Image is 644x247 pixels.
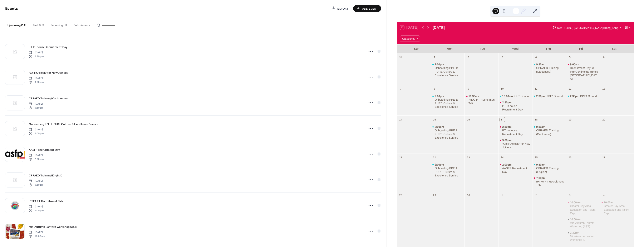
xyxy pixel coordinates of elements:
[557,26,618,29] span: (GMT+08:00) [GEOGRAPHIC_DATA]/Hong_Kong
[514,94,530,98] div: PPE1 X nood
[567,86,572,91] div: 12
[328,5,352,12] a: Export
[536,180,565,187] div: IPTFA PT Recruitment Talk
[604,204,632,215] div: Greater Bay Area Education and Talent Expo
[536,129,565,136] div: CPRAED Training (Cantonese)
[29,209,44,212] span: 7:00 pm
[433,25,445,30] div: [DATE]
[29,225,77,229] span: Mid-Autumn Lantern Workshop (AST)
[353,5,381,12] button: Add Event
[400,44,433,53] div: Sun
[570,94,580,98] span: 2:30pm
[431,63,464,77] div: Onboarding PPE 1: PURE Culture & Excellence Service
[601,155,606,160] div: 27
[532,94,566,98] div: PPE1 X nood
[567,155,572,160] div: 26
[29,80,44,84] span: 3:00 pm
[29,153,44,157] span: [DATE]
[532,44,565,53] div: Thu
[435,166,463,177] div: Onboarding PPE 1: PURE Culture & Excellence Service
[29,45,67,49] span: PT In-house Recruitment Day
[570,231,580,234] span: 2:30pm
[29,224,77,229] a: Mid-Autumn Lantern Workshop (AST)
[435,163,445,166] span: 2:00pm
[570,63,580,66] span: 9:00am
[337,6,348,11] span: Export
[29,205,44,209] span: [DATE]
[502,166,531,174] div: AASFP Recruitment Day
[536,125,546,129] span: 9:30am
[500,155,505,160] div: 24
[502,104,531,111] div: PT In-house Recruitment Day
[580,94,597,98] div: PPE1 X nood
[604,201,615,204] span: 10:00am
[29,70,68,75] a: "Chill O'clock" for New Joiners
[536,176,546,180] span: 7:00pm
[432,55,437,60] div: 1
[499,44,532,53] div: Wed
[502,129,531,136] div: PT In-house Recruitment Day
[70,17,93,32] button: Submissions
[536,66,565,73] div: CPRAED Training (Cantonese)
[29,96,68,101] span: CPRAED Training (Cantonese)
[566,63,600,81] div: Recruitment Day @ InterContinental Hotels ZHUHAI
[532,163,566,174] div: CPRAED Training (English)
[502,142,531,149] div: "Chill O'clock" for New Joiners
[29,173,62,178] a: CPRAED Training (English)
[432,155,437,160] div: 22
[498,101,532,111] div: PT In-house Recruitment Day
[500,86,505,91] div: 10
[566,94,600,98] div: PPE1 X nood
[432,86,437,91] div: 8
[536,63,546,66] span: 9:30am
[398,55,403,60] div: 31
[532,125,566,136] div: CPRAED Training (Cantonese)
[29,76,44,80] span: [DATE]
[536,166,565,174] div: CPRAED Training (English)
[431,94,464,109] div: Onboarding PPE 1: PURE Culture & Excellence Service
[398,117,403,122] div: 14
[29,71,68,75] span: "Chill O'clock" for New Joiners
[466,86,471,91] div: 9
[468,94,480,98] span: 10:30am
[466,155,471,160] div: 23
[362,6,378,11] span: Add Event
[502,125,512,129] span: 2:30pm
[29,199,63,204] a: IPTFA PT Recruitment Talk
[601,117,606,122] div: 20
[534,155,539,160] div: 25
[570,201,581,204] span: 10:00am
[435,98,463,109] div: Onboarding PPE 1: PURE Culture & Excellence Service
[532,63,566,73] div: CPRAED Training (Cantonese)
[566,218,600,228] div: Mid-Autumn Lantern Workshop (AST)
[567,193,572,198] div: 3
[566,231,600,242] div: Mid-Autumn Lantern Workshop (LTP)
[29,174,62,178] span: CPRAED Training (English)
[536,163,546,166] span: 9:30am
[29,231,45,234] span: [DATE]
[567,117,572,122] div: 19
[468,98,497,105] div: IVDC PT Recruitment Talk
[29,51,44,54] span: [DATE]
[466,117,471,122] div: 16
[567,55,572,60] div: 5
[29,179,43,183] span: [DATE]
[502,163,512,166] span: 2:00pm
[435,94,445,98] span: 2:00pm
[29,122,98,127] span: Onboarding PPE 1: PURE Culture & Excellence Service
[29,128,44,132] span: [DATE]
[435,129,463,139] div: Onboarding PPE 1: PURE Culture & Excellence Service
[29,132,44,135] span: 2:00 pm
[570,204,598,215] div: Greater Bay Area Education and Talent Expo
[29,106,43,110] span: 9:30 am
[431,163,464,177] div: Onboarding PPE 1: PURE Culture & Excellence Service
[29,122,98,127] a: Onboarding PPE 1: PURE Culture & Excellence Service
[498,163,532,174] div: AASFP Recruitment Day
[600,201,634,215] div: Greater Bay Area Education and Talent Expo
[29,183,43,187] span: 9:30 am
[398,86,403,91] div: 7
[435,63,445,66] span: 2:00pm
[502,138,512,142] span: 3:00pm
[433,44,466,53] div: Mon
[431,125,464,139] div: Onboarding PPE 1: PURE Culture & Excellence Service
